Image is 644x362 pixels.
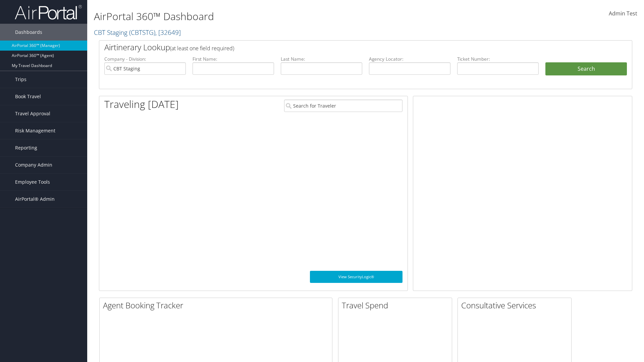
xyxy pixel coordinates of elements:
h2: Airtinerary Lookup [104,42,583,53]
h2: Agent Booking Tracker [103,300,332,311]
span: Travel Approval [15,105,50,122]
h2: Travel Spend [342,300,452,311]
h1: AirPortal 360™ Dashboard [94,9,456,23]
h1: Traveling [DATE] [104,97,179,111]
h2: Consultative Services [461,300,571,311]
label: Ticket Number: [457,56,539,62]
button: Search [545,62,627,76]
label: First Name: [193,56,274,62]
span: Risk Management [15,122,55,139]
img: airportal-logo.png [15,4,82,20]
a: CBT Staging [94,28,181,37]
label: Last Name: [281,56,362,62]
a: View SecurityLogic® [310,271,402,283]
span: , [ 32649 ] [155,28,181,37]
span: Reporting [15,139,37,156]
input: Search for Traveler [284,100,402,112]
span: Trips [15,71,26,88]
span: ( CBTSTG ) [129,28,155,37]
span: Employee Tools [15,174,50,190]
span: AirPortal® Admin [15,191,55,207]
a: Admin Test [609,3,637,24]
span: Admin Test [609,10,637,17]
label: Agency Locator: [369,56,450,62]
span: Company Admin [15,157,52,173]
span: Book Travel [15,88,41,105]
span: (at least one field required) [170,45,234,52]
label: Company - Division: [104,56,186,62]
span: Dashboards [15,24,42,41]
